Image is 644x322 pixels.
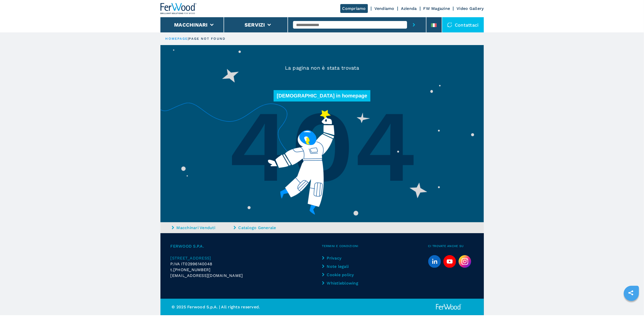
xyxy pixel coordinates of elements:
[407,17,421,32] button: submit-button
[189,36,225,41] p: page not found
[174,22,208,28] button: Macchinari
[322,255,364,261] a: Privacy
[173,267,211,273] span: [PHONE_NUMBER]
[160,45,484,222] img: La pagina non è stata trovata
[171,261,212,266] span: P.IVA IT02996140048
[457,6,484,11] a: Video Gallery
[374,6,394,11] a: Vendiamo
[435,304,462,310] img: Ferwood
[322,264,364,269] a: Note legali
[428,255,441,268] a: linkedin
[160,3,197,14] img: Ferwood
[447,22,452,27] img: Contattaci
[160,64,484,71] p: La pagina non è stata trovata
[188,37,189,41] span: |
[340,4,368,13] a: Compriamo
[459,255,471,268] img: Instagram
[625,287,637,299] a: sharethis
[172,225,232,231] a: Macchinari Venduti
[171,243,322,249] span: FERWOOD S.P.A.
[171,273,243,278] span: [EMAIL_ADDRESS][DOMAIN_NAME]
[274,90,370,102] button: [DEMOGRAPHIC_DATA] in homepage
[171,255,322,261] a: [STREET_ADDRESS]
[428,243,474,249] span: Ci trovate anche su
[322,280,364,286] a: Whistleblowing
[165,37,188,41] a: HOMEPAGE
[442,17,484,32] div: Contattaci
[623,299,640,318] iframe: Chat
[171,256,211,260] span: [STREET_ADDRESS]
[423,6,450,11] a: FW Magazine
[322,243,428,249] span: Termini e condizioni
[234,225,294,231] a: Catalogo Generale
[172,304,322,310] p: © 2025 Ferwood S.p.A. | All rights reserved.
[322,272,364,278] a: Cookie policy
[171,267,322,273] div: t.
[443,255,456,268] a: youtube
[245,22,265,28] button: Servizi
[401,6,417,11] a: Azienda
